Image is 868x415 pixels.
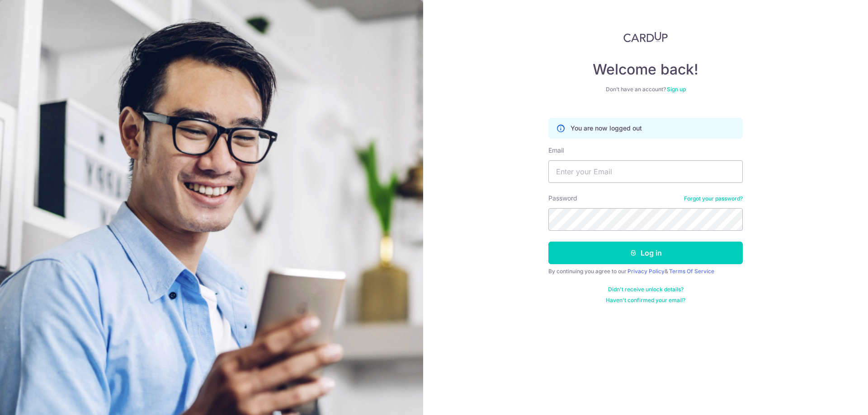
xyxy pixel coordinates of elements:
label: Email [548,146,564,155]
div: By continuing you agree to our & [548,268,743,275]
a: Privacy Policy [627,268,665,275]
img: CardUp Logo [623,32,668,42]
input: Enter your Email [548,160,743,183]
p: You are now logged out [571,124,642,133]
label: Password [548,194,577,203]
a: Terms Of Service [669,268,714,275]
a: Forgot your password? [684,195,743,202]
div: Don’t have an account? [548,86,743,93]
a: Haven't confirmed your email? [606,297,685,304]
a: Sign up [667,86,686,93]
a: Didn't receive unlock details? [608,286,684,293]
button: Log in [548,242,743,264]
h4: Welcome back! [548,61,743,79]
